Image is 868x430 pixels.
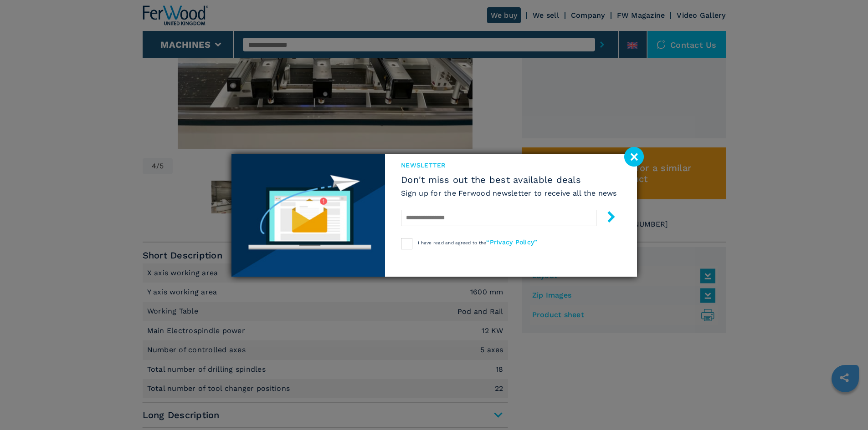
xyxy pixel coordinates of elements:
[596,207,617,229] button: submit-button
[401,188,617,198] h6: Sign up for the Ferwood newsletter to receive all the news
[418,240,537,245] span: I have read and agreed to the
[401,161,617,170] span: newsletter
[401,174,617,185] span: Don't miss out the best available deals
[486,238,537,246] a: “Privacy Policy”
[231,154,385,277] img: Newsletter image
